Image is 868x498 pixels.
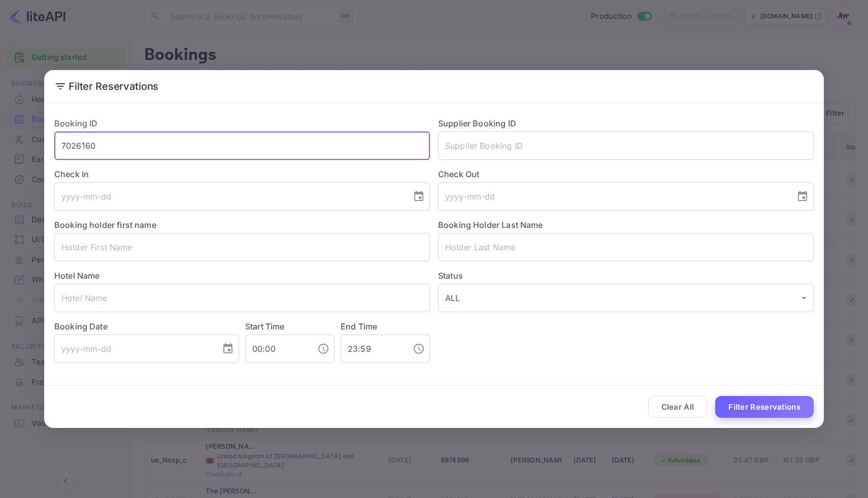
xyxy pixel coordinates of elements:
div: ALL [438,284,814,312]
label: Start Time [245,321,285,331]
button: Choose time, selected time is 12:00 AM [313,339,333,359]
label: Hotel Name [54,271,100,281]
input: yyyy-mm-dd [54,182,405,211]
label: Booking ID [54,118,98,128]
button: Choose date [218,339,238,359]
label: Booking Holder Last Name [438,220,543,230]
input: hh:mm [245,335,309,363]
input: yyyy-mm-dd [54,335,214,363]
input: yyyy-mm-dd [438,182,788,211]
button: Choose date [792,186,813,207]
label: End Time [341,321,377,331]
button: Clear All [648,396,708,418]
input: Holder Last Name [438,233,814,261]
h2: Filter Reservations [44,70,824,103]
button: Choose time, selected time is 11:59 PM [409,339,429,359]
label: Check In [54,168,430,180]
input: hh:mm [341,335,405,363]
label: Supplier Booking ID [438,118,516,128]
label: Booking holder first name [54,220,156,230]
label: Check Out [438,168,814,180]
label: Status [438,270,814,282]
input: Supplier Booking ID [438,131,814,160]
input: Booking ID [54,131,430,160]
label: Booking Date [54,320,239,333]
button: Choose date [409,186,429,207]
button: Filter Reservations [715,396,814,418]
input: Hotel Name [54,284,430,312]
input: Holder First Name [54,233,430,261]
